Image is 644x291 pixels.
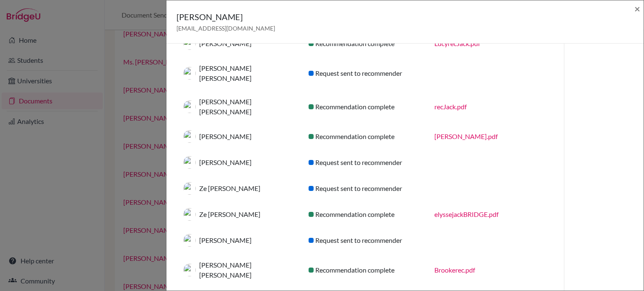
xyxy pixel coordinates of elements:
div: [PERSON_NAME] [177,37,302,50]
img: thumb_aeab0a92-7938-4a1e-9613-defb23d27476.JPG [183,208,196,221]
img: thumb_4d82ba7a-664b-4bd4-ac83-261e6d2ebfea.JPG [183,130,196,143]
h5: [PERSON_NAME] [177,10,275,23]
a: elyssejackBRIDGE.pdf [434,210,499,218]
img: thumb_aeab0a92-7938-4a1e-9613-defb23d27476.JPG [183,182,196,195]
span: × [634,3,640,15]
img: thumb_c76320a6-c711-457f-a0ea-4218a986a331.jpg [183,264,196,276]
div: [PERSON_NAME] [PERSON_NAME] [177,260,302,280]
div: Ze [PERSON_NAME] [177,208,302,221]
div: Request sent to recommender [302,183,428,193]
div: Recommendation complete [302,209,428,219]
div: Recommendation complete [302,102,428,112]
a: [PERSON_NAME].pdf [434,132,498,140]
div: [PERSON_NAME] [PERSON_NAME] [177,63,302,83]
div: [PERSON_NAME] [177,130,302,143]
span: [EMAIL_ADDRESS][DOMAIN_NAME] [177,25,275,32]
div: [PERSON_NAME] [177,156,302,169]
div: Recommendation complete [302,265,428,275]
img: thumb_d81153c1-3886-4b69-9b46-919b28d10399.JPG [183,234,196,247]
img: thumb_b89ec854-28d7-468c-a6f5-e5d5d71b6837.JPG [183,37,196,50]
img: thumb_baa5254d-a8ef-4858-b481-f57fe14da950.JPG [183,156,196,169]
div: Request sent to recommender [302,68,428,78]
a: Brookerec.pdf [434,266,475,274]
div: [PERSON_NAME] [PERSON_NAME] [177,97,302,117]
div: Ze [PERSON_NAME] [177,182,302,195]
button: Close [634,4,640,14]
div: Recommendation complete [302,131,428,142]
a: LucyrecJack.pdf [434,39,480,47]
div: [PERSON_NAME] [177,234,302,247]
img: thumb_9dcc78a8-bbfc-454f-9b0d-d732fb85bce3.JPG [183,100,196,113]
div: Request sent to recommender [302,235,428,245]
img: thumb_5026438b-63a9-4b0c-ab9c-8eda232b9b80.jpg [183,67,196,80]
div: Recommendation complete [302,39,428,49]
div: Request sent to recommender [302,157,428,167]
a: recJack.pdf [434,103,467,111]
